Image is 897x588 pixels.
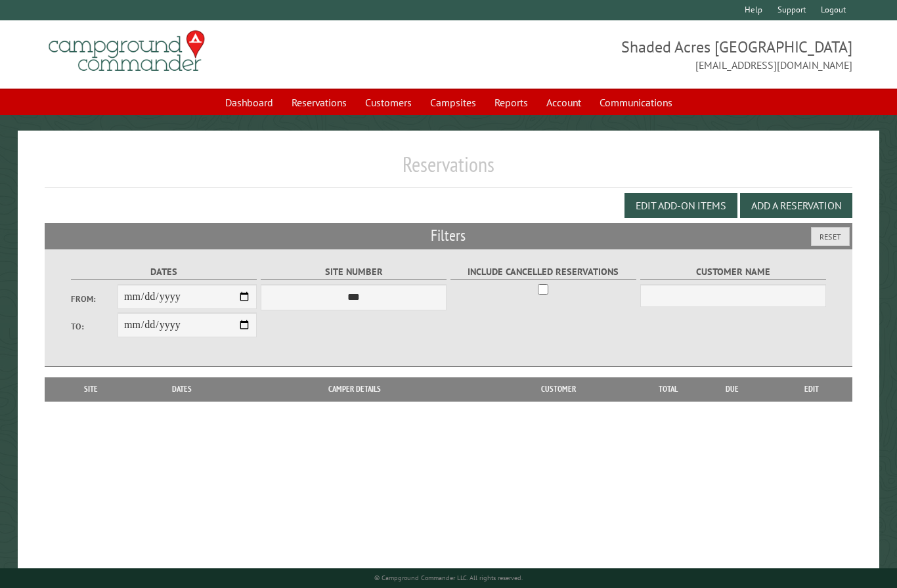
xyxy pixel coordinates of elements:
h1: Reservations [45,152,852,188]
label: Include Cancelled Reservations [450,264,636,280]
a: Campsites [422,90,484,115]
button: Edit Add-on Items [624,193,737,218]
small: © Campground Commander LLC. All rights reserved. [374,574,523,582]
a: Dashboard [217,90,281,115]
th: Camper Details [234,377,475,401]
th: Due [695,377,771,401]
th: Total [642,377,695,401]
label: Dates [71,264,257,280]
h2: Filters [45,223,852,248]
th: Customer [475,377,642,401]
label: Customer Name [640,264,826,280]
button: Add a Reservation [740,193,852,218]
label: From: [71,293,118,305]
a: Reservations [284,90,355,115]
img: Campground Commander [45,26,209,77]
th: Edit [770,377,852,401]
label: To: [71,320,118,333]
th: Dates [130,377,234,401]
a: Communications [592,90,680,115]
a: Account [538,90,589,115]
a: Reports [487,90,536,115]
span: Shaded Acres [GEOGRAPHIC_DATA] [EMAIL_ADDRESS][DOMAIN_NAME] [448,36,852,73]
th: Site [51,377,130,401]
label: Site Number [261,264,447,280]
a: Customers [357,90,420,115]
button: Reset [811,227,850,246]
